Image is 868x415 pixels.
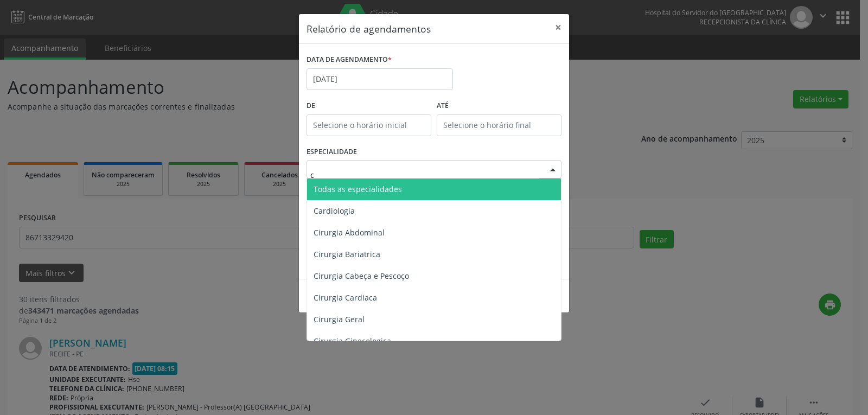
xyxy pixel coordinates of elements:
[314,314,365,324] span: Cirurgia Geral
[307,68,453,90] input: Selecione uma data ou intervalo
[307,52,392,68] label: DATA DE AGENDAMENTO
[314,184,402,194] span: Todas as especialidades
[314,292,377,303] span: Cirurgia Cardiaca
[314,206,355,216] span: Cardiologia
[314,227,385,238] span: Cirurgia Abdominal
[307,144,357,161] label: ESPECIALIDADE
[437,114,561,136] input: Selecione o horário final
[307,22,431,36] h5: Relatório de agendamentos
[437,98,561,114] label: ATÉ
[547,14,569,41] button: Close
[307,114,431,136] input: Selecione o horário inicial
[314,271,409,281] span: Cirurgia Cabeça e Pescoço
[310,164,539,186] input: Seleciona uma especialidade
[314,249,380,259] span: Cirurgia Bariatrica
[307,98,431,114] label: De
[314,336,391,346] span: Cirurgia Ginecologica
